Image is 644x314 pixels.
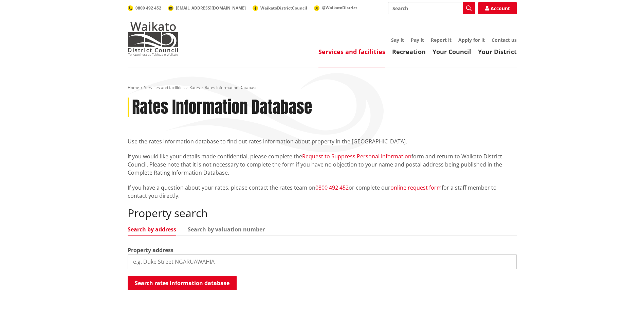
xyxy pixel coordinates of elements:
a: Services and facilities [318,48,385,56]
a: @WaikatoDistrict [314,5,357,11]
a: WaikatoDistrictCouncil [253,5,307,11]
a: Contact us [492,37,517,43]
a: 0800 492 452 [128,5,161,11]
a: online request form [390,184,442,191]
h2: Property search [128,207,517,220]
span: @WaikatoDistrict [322,5,357,11]
input: e.g. Duke Street NGARUAWAHIA [128,254,517,269]
span: Rates Information Database [205,85,258,90]
button: Search rates information database [128,276,237,290]
a: Rates [189,85,200,90]
a: [EMAIL_ADDRESS][DOMAIN_NAME] [168,5,246,11]
p: If you would like your details made confidential, please complete the form and return to Waikato ... [128,152,517,177]
a: Account [478,2,517,14]
a: 0800 492 452 [315,184,349,191]
a: Apply for it [458,37,485,43]
span: WaikatoDistrictCouncil [260,5,307,11]
img: Waikato District Council - Te Kaunihera aa Takiwaa o Waikato [128,22,179,56]
p: Use the rates information database to find out rates information about property in the [GEOGRAPHI... [128,137,517,145]
span: 0800 492 452 [135,5,161,11]
h1: Rates Information Database [132,98,312,117]
a: Your District [478,48,517,56]
input: Search input [388,2,475,14]
a: Report it [431,37,452,43]
a: Your Council [433,48,471,56]
a: Search by valuation number [188,227,265,232]
a: Services and facilities [144,85,185,90]
a: Search by address [128,227,176,232]
nav: breadcrumb [128,85,517,91]
p: If you have a question about your rates, please contact the rates team on or complete our for a s... [128,184,517,200]
a: Recreation [392,48,426,56]
a: Say it [391,37,404,43]
a: Pay it [411,37,424,43]
a: Home [128,85,139,90]
label: Property address [128,246,173,254]
a: Request to Suppress Personal Information [302,153,411,160]
span: [EMAIL_ADDRESS][DOMAIN_NAME] [176,5,246,11]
